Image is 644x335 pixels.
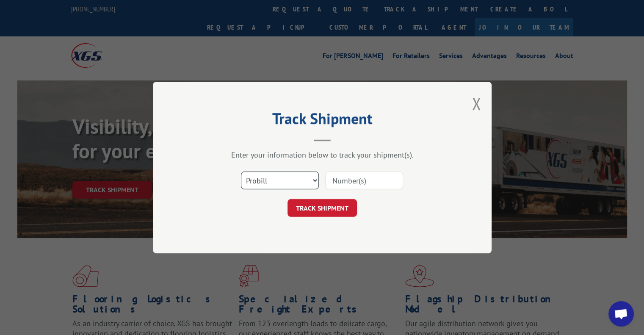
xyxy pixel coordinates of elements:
h2: Track Shipment [195,113,449,129]
button: TRACK SHIPMENT [287,199,357,217]
a: Chat abierto [608,301,634,327]
input: Number(s) [325,172,403,189]
button: Close modal [472,92,481,115]
div: Enter your information below to track your shipment(s). [195,150,449,160]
